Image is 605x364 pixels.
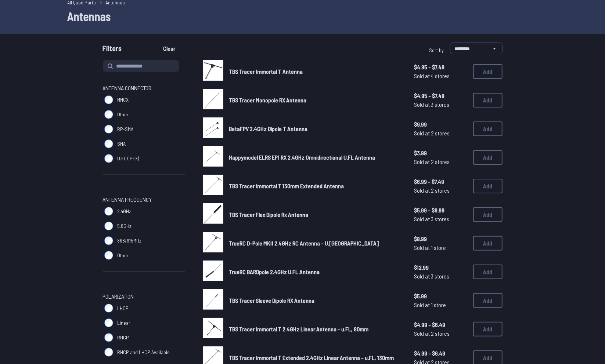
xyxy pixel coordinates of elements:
input: RHCP and LHCP Available [104,348,113,357]
input: SMA [104,139,113,148]
span: RHCP [118,334,129,341]
span: 2.4GHz [118,208,132,215]
a: TBS Tracer Monopole RX Antenna [229,96,403,105]
span: Antenna Frequency [103,195,152,204]
input: U.FL (IPEX) [104,154,113,163]
img: image [203,289,223,310]
span: TBS Tracer Sleeve Dipole RX Antenna [229,297,315,304]
span: Other [118,111,129,118]
span: MMCX [118,96,129,103]
span: SMA [118,140,126,148]
a: TBS Tracer Sleeve Dipole RX Antenna [229,296,403,305]
span: Happymodel ELRS EP1 RX 2.4GHz Omnidirectional U.FL Antenna [229,154,375,161]
input: RP-SMA [104,125,113,134]
span: Sold at 3 stores [414,272,467,281]
span: Other [118,252,129,259]
button: Add [473,236,503,251]
input: LHCP [104,304,113,313]
a: image [203,203,223,226]
a: TBS Tracer Immortal T Antenna [229,67,403,76]
a: image [203,232,223,255]
a: TBS Tracer Immortal T 130mm Extended Antenna [229,182,403,190]
img: image [203,232,223,252]
input: Other [104,251,113,260]
button: Add [473,121,503,136]
button: Add [473,293,503,308]
span: $5.99 [414,292,467,301]
span: Sold at 1 store [414,243,467,252]
img: image [203,89,223,109]
input: 868/915MHz [104,236,113,245]
img: image [203,203,223,224]
span: TrueRC D-Pole MKII 2.4GHz RC Antenna - U.[GEOGRAPHIC_DATA] [229,240,379,247]
button: Add [473,64,503,79]
span: TBS Tracer Immortal T Antenna [229,68,303,75]
span: $9.99 [414,120,467,129]
a: image [203,261,223,283]
a: BetaFPV 2.4GHz Dipole T Antenna [229,124,403,133]
span: RHCP and LHCP Available [118,349,170,356]
a: TrueRC BARDpole 2.4GHz U.FL Antenna [229,267,403,276]
span: TBS Tracer Flex Dipole Rx Antenna [229,211,309,218]
span: TBS Tracer Immortal T Extended 2.4GHz Linear Antenna - u.FL, 130mm [229,354,394,361]
img: image [203,60,223,81]
span: Sold at 3 stores [414,215,467,223]
span: Sold at 1 store [414,301,467,309]
a: image [203,175,223,197]
span: $12.99 [414,263,467,272]
span: $4.99 - $6.49 [414,349,467,358]
span: $5.99 - $9.99 [414,206,467,215]
span: U.FL (IPEX) [118,155,139,162]
a: Happymodel ELRS EP1 RX 2.4GHz Omnidirectional U.FL Antenna [229,153,403,162]
span: Polarization [103,292,134,301]
a: TrueRC D-Pole MKII 2.4GHz RC Antenna - U.[GEOGRAPHIC_DATA] [229,239,403,248]
button: Clear [157,43,182,54]
input: 2.4GHz [104,207,113,216]
button: Add [473,322,503,336]
a: image [203,117,223,140]
input: Linear [104,318,113,327]
span: Sold at 4 stores [414,72,467,80]
img: image [203,318,223,338]
input: 5.8GHz [104,222,113,230]
input: Other [104,110,113,119]
span: Sort by [429,47,444,53]
input: RHCP [104,333,113,342]
span: TBS Tracer Immortal T 2.4GHz Linear Antenna - u.FL, 80mm [229,325,369,332]
span: Sold at 2 stores [414,186,467,195]
span: $8.99 [414,234,467,243]
button: Add [473,265,503,279]
span: 868/915MHz [118,237,142,244]
span: Sold at 2 stores [414,129,467,138]
span: $6.99 - $7.49 [414,177,467,186]
a: TBS Tracer Flex Dipole Rx Antenna [229,210,403,219]
a: image [203,146,223,169]
button: Add [473,179,503,193]
span: TrueRC BARDpole 2.4GHz U.FL Antenna [229,268,320,275]
span: $3.99 [414,149,467,157]
a: image [203,89,223,112]
a: TBS Tracer Immortal T Extended 2.4GHz Linear Antenna - u.FL, 130mm [229,353,403,362]
span: Sold at 2 stores [414,329,467,338]
a: image [203,60,223,83]
span: Antenna Connector [103,84,152,92]
select: Sort by [450,43,503,54]
img: image [203,261,223,281]
a: image [203,318,223,341]
span: TBS Tracer Immortal T 130mm Extended Antenna [229,182,344,189]
a: TBS Tracer Immortal T 2.4GHz Linear Antenna - u.FL, 80mm [229,325,403,334]
img: image [203,117,223,138]
span: $4.99 - $6.49 [414,320,467,329]
input: MMCX [104,95,113,104]
span: RP-SMA [118,125,134,133]
span: $4.95 - $7.49 [414,63,467,72]
img: image [203,146,223,167]
a: image [203,289,223,312]
button: Add [473,207,503,222]
h1: Antennas [68,7,538,25]
span: TBS Tracer Monopole RX Antenna [229,97,307,103]
span: LHCP [118,305,129,312]
span: Sold at 3 stores [414,100,467,109]
button: Add [473,93,503,108]
span: Linear [118,319,131,327]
